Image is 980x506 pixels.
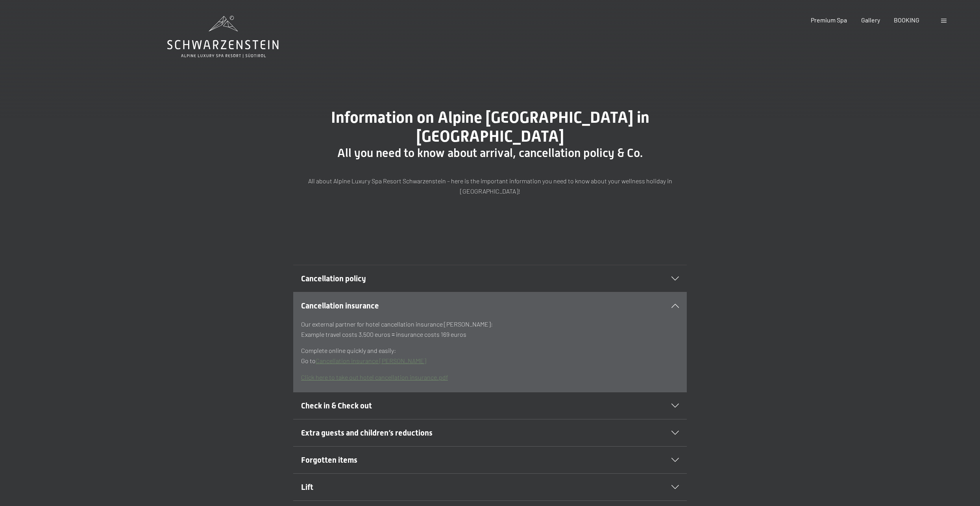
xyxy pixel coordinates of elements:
[861,16,880,24] a: Gallery
[316,357,426,364] a: Cancellation insurance [PERSON_NAME]
[293,176,687,196] p: All about Alpine Luxury Spa Resort Schwarzenstein – here is the important information you need to...
[301,274,366,283] span: Cancellation policy
[301,401,372,410] span: Check in & Check out
[811,16,847,24] a: Premium Spa
[301,319,679,339] p: Our external partner for hotel cancellation insurance [PERSON_NAME]: Example travel costs 3,500 e...
[301,428,433,438] span: Extra guests and children’s reductions
[894,16,919,24] a: BOOKING
[301,301,379,310] span: Cancellation insurance
[301,373,448,381] a: Click here to take out hotel cancellation insurance.pdf
[331,108,649,146] span: Information on Alpine [GEOGRAPHIC_DATA] in [GEOGRAPHIC_DATA]
[301,345,679,366] p: Complete online quickly and easily: Go to
[301,455,357,465] span: Forgotten items
[301,482,313,492] span: Lift
[337,146,643,160] span: All you need to know about arrival, cancellation policy & Co.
